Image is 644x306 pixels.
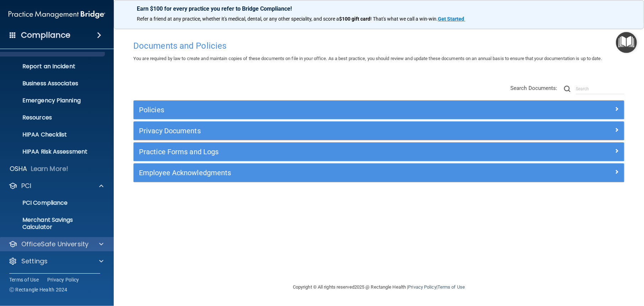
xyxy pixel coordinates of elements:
p: HIPAA Checklist [5,131,102,138]
span: You are required by law to create and maintain copies of these documents on file in your office. ... [133,56,602,61]
a: Privacy Documents [139,125,619,136]
p: PCI [21,182,31,190]
p: Emergency Planning [5,97,102,104]
span: Refer a friend at any practice, whether it's medical, dental, or any other speciality, and score a [137,16,339,22]
strong: Get Started [438,16,464,22]
a: OfficeSafe University [9,240,103,248]
p: Settings [21,257,48,265]
p: Documents and Policies [5,46,102,53]
span: Ⓒ Rectangle Health 2024 [9,286,68,293]
p: PCI Compliance [5,199,102,206]
p: OfficeSafe University [21,240,88,248]
h5: Practice Forms and Logs [139,148,496,156]
button: Open Resource Center [616,32,637,53]
a: Practice Forms and Logs [139,146,619,157]
div: Copyright © All rights reserved 2025 @ Rectangle Health | | [249,276,509,299]
p: Earn $100 for every practice you refer to Bridge Compliance! [137,5,621,12]
h5: Privacy Documents [139,127,496,135]
img: PMB logo [9,7,105,22]
p: Merchant Savings Calculator [5,216,102,231]
strong: $100 gift card [339,16,370,22]
p: OSHA [10,165,27,173]
h5: Policies [139,106,496,114]
p: Report an Incident [5,63,102,70]
a: Get Started [438,16,465,22]
span: Search Documents: [510,85,558,91]
p: Learn More! [31,165,69,173]
a: PCI [9,182,103,190]
p: HIPAA Risk Assessment [5,148,102,155]
a: Terms of Use [438,284,465,290]
a: Terms of Use [9,276,39,283]
p: Business Associates [5,80,102,87]
img: ic-search.3b580494.png [564,86,570,92]
a: Policies [139,104,619,116]
h5: Employee Acknowledgments [139,169,496,177]
span: ! That's what we call a win-win. [370,16,438,22]
p: Resources [5,114,102,121]
h4: Documents and Policies [133,41,624,50]
a: Settings [9,257,103,265]
input: Search [576,84,624,94]
a: Privacy Policy [47,276,79,283]
a: Privacy Policy [408,284,436,290]
a: Employee Acknowledgments [139,167,619,178]
h4: Compliance [21,30,70,40]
